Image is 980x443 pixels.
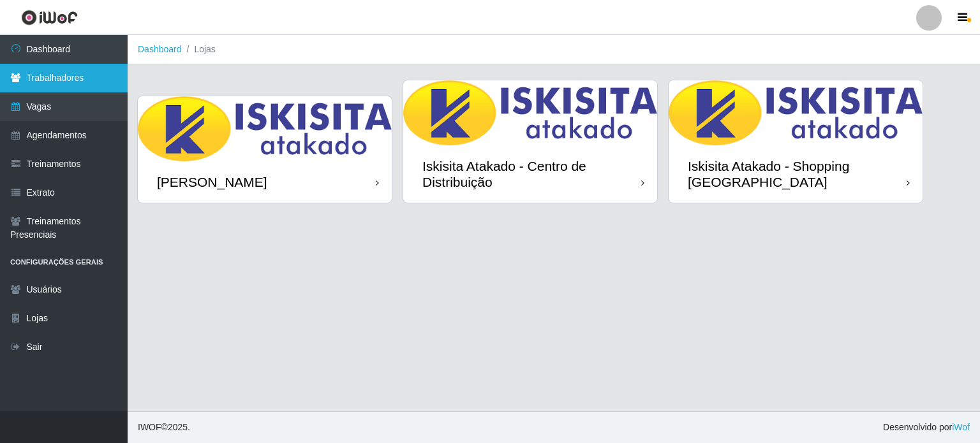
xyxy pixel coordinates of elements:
li: Lojas [182,43,216,56]
span: © 2025 . [138,421,190,434]
img: CoreUI Logo [21,10,78,25]
nav: breadcrumb [128,35,980,64]
span: Desenvolvido por [883,421,970,434]
img: cardImg [669,80,923,145]
span: IWOF [138,422,161,432]
a: [PERSON_NAME] [138,96,392,203]
div: Iskisita Atakado - Centro de Distribuição [422,158,641,190]
img: cardImg [138,96,392,161]
a: Dashboard [138,44,182,54]
a: Iskisita Atakado - Centro de Distribuição [403,80,657,203]
div: [PERSON_NAME] [157,174,267,190]
a: Iskisita Atakado - Shopping [GEOGRAPHIC_DATA] [669,80,923,203]
a: iWof [952,422,970,432]
img: cardImg [403,80,657,145]
div: Iskisita Atakado - Shopping [GEOGRAPHIC_DATA] [688,158,907,190]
